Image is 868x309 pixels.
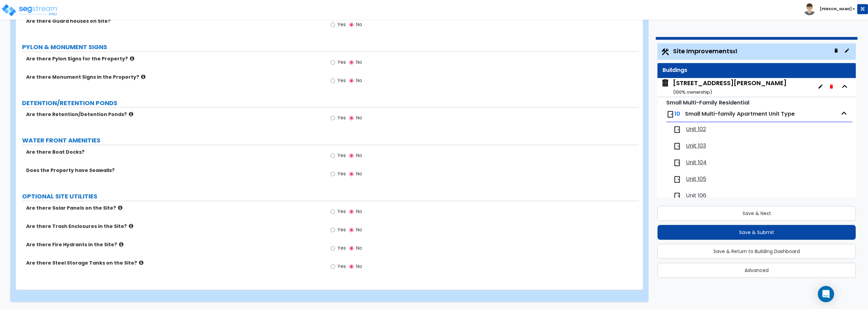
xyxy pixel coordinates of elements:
span: No [356,170,362,177]
img: door.png [673,192,681,200]
button: Save & Submit [657,225,856,240]
span: No [356,77,362,84]
button: Save & Return to Building Dashboard [657,244,856,259]
span: Yes [337,77,346,84]
input: No [349,208,354,215]
i: click for more info! [130,56,134,61]
label: Does the Property have Seawalls? [26,167,322,174]
span: No [356,245,362,251]
input: No [349,114,354,122]
small: x1 [733,48,737,55]
i: click for more info! [129,112,133,117]
label: PYLON & MONUMENT SIGNS [22,43,639,52]
span: No [356,263,362,270]
img: Construction.png [661,47,670,56]
span: 10 [674,110,680,118]
input: Yes [331,170,335,178]
img: building.svg [661,79,670,88]
span: Yes [337,208,346,215]
span: Unit 105 [686,175,706,183]
i: click for more info! [141,74,145,79]
span: 1054 W Blaine Drive [661,79,787,96]
small: Small Multi-Family Residential [666,99,749,107]
small: ( 100 % ownership) [673,89,712,95]
label: Are there Retention/Detention Ponds? [26,111,322,118]
i: click for more info! [139,260,143,265]
span: No [356,152,362,159]
label: OPTIONAL SITE UTILITIES [22,192,639,201]
label: Are there Solar Panels on the Site? [26,205,322,211]
input: No [349,245,354,252]
input: No [349,263,354,270]
span: Unit 102 [686,125,706,133]
img: door.png [666,110,674,118]
span: Yes [337,59,346,65]
input: Yes [331,208,335,215]
img: avatar.png [804,3,815,15]
span: Site Improvements [673,47,737,55]
input: No [349,170,354,178]
span: Unit 104 [686,159,707,167]
label: Are there Trash Enclosures in the Site? [26,223,322,230]
label: Are there Boat Docks? [26,149,322,155]
input: No [349,21,354,28]
input: No [349,59,354,66]
span: Small Multi-family Apartment Unit Type [685,110,795,118]
input: Yes [331,59,335,66]
input: Yes [331,21,335,28]
input: No [349,77,354,84]
span: Yes [337,226,346,233]
img: logo_pro_r.png [1,3,59,17]
input: No [349,226,354,234]
span: Yes [337,170,346,177]
div: Open Intercom Messenger [818,286,834,302]
span: Yes [337,21,346,28]
label: Are there Guard houses on Site? [26,18,322,24]
input: Yes [331,226,335,234]
span: No [356,226,362,233]
span: No [356,208,362,215]
img: door.png [673,142,681,150]
b: [PERSON_NAME] [820,6,852,12]
input: Yes [331,77,335,84]
span: Yes [337,263,346,270]
i: click for more info! [119,242,123,247]
span: Unit 103 [686,142,706,150]
img: door.png [673,175,681,184]
span: No [356,21,362,28]
input: Yes [331,245,335,252]
label: Are there Monument Signs in the Property? [26,74,322,80]
label: Are there Fire Hydrants in the Site? [26,241,322,248]
label: Are there Pylon Signs for the Property? [26,55,322,62]
div: [STREET_ADDRESS][PERSON_NAME] [673,79,787,96]
i: click for more info! [118,205,122,210]
label: DETENTION/RETENTION PONDS [22,99,639,108]
span: Yes [337,152,346,159]
span: No [356,59,362,65]
button: Save & Next [657,206,856,221]
span: Yes [337,245,346,251]
span: No [356,114,362,121]
input: Yes [331,263,335,270]
input: No [349,152,354,159]
input: Yes [331,152,335,159]
label: WATER FRONT AMENITIES [22,136,639,145]
label: Are there Steel Storage Tanks on the Site? [26,259,322,266]
input: Yes [331,114,335,122]
button: Advanced [657,263,856,278]
img: door.png [673,159,681,167]
div: Buildings [663,66,851,74]
span: Unit 106 [686,192,706,200]
i: click for more info! [129,224,133,229]
span: Yes [337,114,346,121]
img: door.png [673,125,681,134]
